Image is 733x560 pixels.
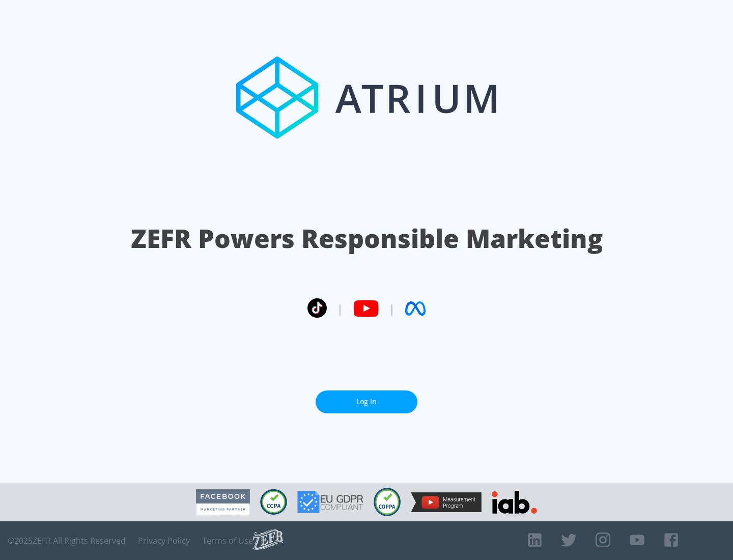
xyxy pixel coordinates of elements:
img: Facebook Marketing Partner [196,489,250,515]
a: Privacy Policy [138,536,190,546]
img: CCPA Compliant [260,489,287,515]
img: GDPR Compliant [297,491,363,513]
span: | [337,301,343,316]
span: | [389,301,395,316]
a: Log In [316,390,417,413]
h1: ZEFR Powers Responsible Marketing [131,221,603,256]
img: YouTube Measurement Program [411,492,482,512]
img: IAB [492,491,537,514]
span: © 2025 ZEFR All Rights Reserved [8,536,126,546]
img: COPPA Compliant [374,488,401,516]
a: Terms of Use [202,536,253,546]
